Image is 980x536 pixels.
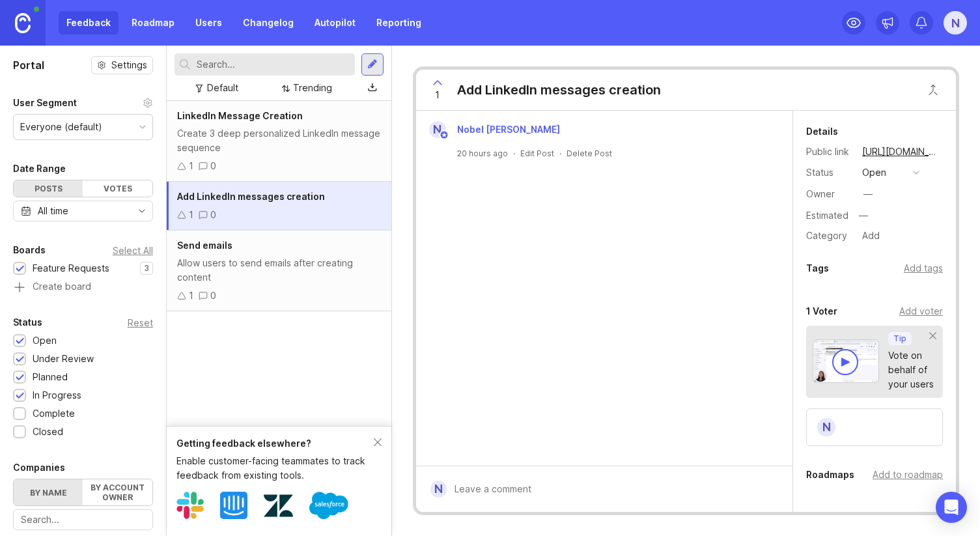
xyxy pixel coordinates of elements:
[457,148,508,159] a: 20 hours ago
[207,81,238,95] div: Default
[567,148,612,159] div: Delete Post
[177,110,303,121] span: LinkedIn Message Creation
[235,11,301,35] a: Changelog
[21,513,145,527] input: Search...
[132,206,152,216] svg: toggle icon
[439,130,449,140] img: member badge
[369,11,429,35] a: Reporting
[33,261,109,275] div: Feature Requests
[806,145,852,159] div: Public link
[806,261,829,276] div: Tags
[421,121,570,138] a: NNobel [PERSON_NAME]
[177,126,381,155] div: Create 3 deep personalized LinkedIn message sequence
[13,460,65,475] div: Companies
[111,59,147,72] span: Settings
[210,208,216,222] div: 0
[806,229,852,243] div: Category
[177,191,325,202] span: Add LinkedIn messages creation
[806,124,838,139] div: Details
[559,148,561,159] div: ·
[189,208,193,222] div: 1
[904,261,943,275] div: Add tags
[38,204,68,218] div: All time
[176,492,204,519] img: Slack logo
[873,468,943,482] div: Add to roadmap
[83,479,152,505] label: By account owner
[91,56,153,74] button: Settings
[220,492,247,519] img: Intercom logo
[806,211,848,220] div: Estimated
[513,148,515,159] div: ·
[13,95,77,111] div: User Segment
[33,333,57,348] div: Open
[309,486,348,525] img: Salesforce logo
[520,148,554,159] div: Edit Post
[862,165,886,180] div: open
[430,481,447,498] div: N
[813,339,879,383] img: video-thumbnail-vote-d41b83416815613422e2ca741bf692cc.jpg
[210,289,216,303] div: 0
[189,289,193,303] div: 1
[457,81,661,99] div: Add LinkedIn messages creation
[13,315,42,330] div: Status
[33,370,68,384] div: Planned
[920,77,946,103] button: Close button
[855,207,872,224] div: —
[13,242,46,258] div: Boards
[307,11,363,35] a: Autopilot
[858,227,884,244] div: Add
[15,13,31,33] img: Canny Home
[144,263,149,274] p: 3
[806,303,837,319] div: 1 Voter
[435,88,440,102] span: 1
[13,282,153,294] a: Create board
[888,348,934,391] div: Vote on behalf of your users
[177,256,381,285] div: Allow users to send emails after creating content
[858,143,943,160] a: [URL][DOMAIN_NAME]
[893,333,906,344] p: Tip
[83,180,152,197] div: Votes
[13,57,44,73] h1: Portal
[197,57,350,72] input: Search...
[176,454,374,483] div: Enable customer-facing teammates to track feedback from existing tools.
[177,240,232,251] span: Send emails
[264,491,293,520] img: Zendesk logo
[806,467,854,483] div: Roadmaps
[852,227,884,244] a: Add
[188,11,230,35] a: Users
[128,319,153,326] div: Reset
[176,436,374,451] div: Getting feedback elsewhere?
[816,417,837,438] div: N
[13,161,66,176] div: Date Range
[189,159,193,173] div: 1
[167,101,391,182] a: LinkedIn Message CreationCreate 3 deep personalized LinkedIn message sequence10
[33,352,94,366] div: Under Review
[944,11,967,35] button: N
[167,231,391,311] a: Send emailsAllow users to send emails after creating content10
[806,165,852,180] div: Status
[936,492,967,523] div: Open Intercom Messenger
[167,182,391,231] a: Add LinkedIn messages creation10
[899,304,943,318] div: Add voter
[293,81,332,95] div: Trending
[33,388,81,402] div: In Progress
[429,121,446,138] div: N
[113,247,153,254] div: Select All
[14,180,83,197] div: Posts
[33,425,63,439] div: Closed
[14,479,83,505] label: By name
[20,120,102,134] div: Everyone (default)
[210,159,216,173] div: 0
[863,187,873,201] div: —
[33,406,75,421] div: Complete
[124,11,182,35] a: Roadmap
[457,124,560,135] span: Nobel [PERSON_NAME]
[806,187,852,201] div: Owner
